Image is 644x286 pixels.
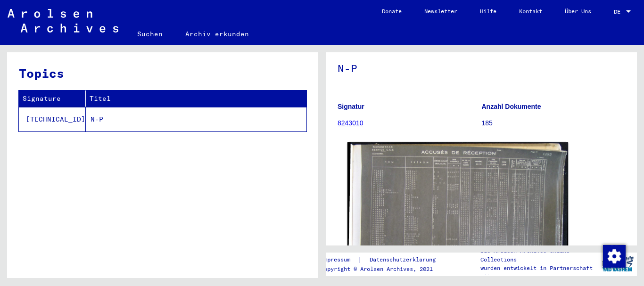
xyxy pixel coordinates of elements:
p: Die Arolsen Archives Online-Collections [480,247,598,264]
p: 185 [482,118,626,128]
a: Archiv erkunden [174,23,260,45]
img: Arolsen_neg.svg [8,9,118,33]
h3: Topics [19,64,306,82]
b: Anzahl Dokumente [482,103,541,110]
th: Signature [19,90,86,107]
div: Change consent [603,245,625,267]
span: DE [614,8,624,15]
th: Titel [86,90,306,107]
p: Copyright © Arolsen Archives, 2021 [321,265,447,273]
h1: N-P [338,47,625,88]
a: Impressum [321,255,358,265]
img: Change consent [603,245,626,268]
div: | [321,255,447,265]
p: wurden entwickelt in Partnerschaft mit [480,264,598,281]
td: N-P [86,107,306,131]
img: yv_logo.png [600,252,636,276]
a: 8243010 [338,119,363,127]
a: Suchen [126,23,174,45]
td: [TECHNICAL_ID] [19,107,86,131]
a: Datenschutzerklärung [362,255,447,265]
b: Signatur [338,103,364,110]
